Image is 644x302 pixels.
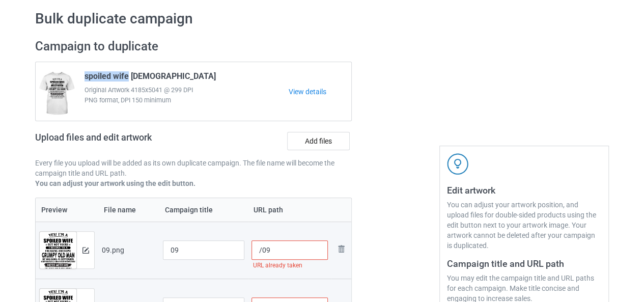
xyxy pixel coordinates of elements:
[102,245,156,255] div: 09.png
[85,95,289,105] span: PNG format, DPI 150 minimum
[40,232,76,276] img: original.png
[35,132,225,151] h2: Upload files and edit artwork
[85,71,216,85] span: spoiled wife [DEMOGRAPHIC_DATA]
[35,158,352,178] p: Every file you upload will be added as its own duplicate campaign. The file name will become the ...
[289,87,351,97] a: View details
[35,10,609,28] h1: Bulk duplicate campaign
[35,39,352,54] h2: Campaign to duplicate
[248,198,332,222] th: URL path
[82,247,89,254] img: svg+xml;base64,PD94bWwgdmVyc2lvbj0iMS4wIiBlbmNvZGluZz0iVVRGLTgiPz4KPHN2ZyB3aWR0aD0iMTRweCIgaGVpZ2...
[159,198,248,222] th: Campaign title
[447,200,601,251] div: You can adjust your artwork position, and upload files for double-sided products using the edit b...
[447,258,601,269] h3: Campaign title and URL path
[85,85,289,95] span: Original Artwork 4185x5041 @ 299 DPI
[251,260,328,271] div: URL already taken
[287,132,350,150] label: Add files
[335,243,347,255] img: svg+xml;base64,PD94bWwgdmVyc2lvbj0iMS4wIiBlbmNvZGluZz0iVVRGLTgiPz4KPHN2ZyB3aWR0aD0iMjhweCIgaGVpZ2...
[35,179,195,187] b: You can adjust your artwork using the edit button.
[98,198,159,222] th: File name
[447,184,601,196] h3: Edit artwork
[36,198,98,222] th: Preview
[447,153,468,175] img: svg+xml;base64,PD94bWwgdmVyc2lvbj0iMS4wIiBlbmNvZGluZz0iVVRGLTgiPz4KPHN2ZyB3aWR0aD0iNDJweCIgaGVpZ2...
